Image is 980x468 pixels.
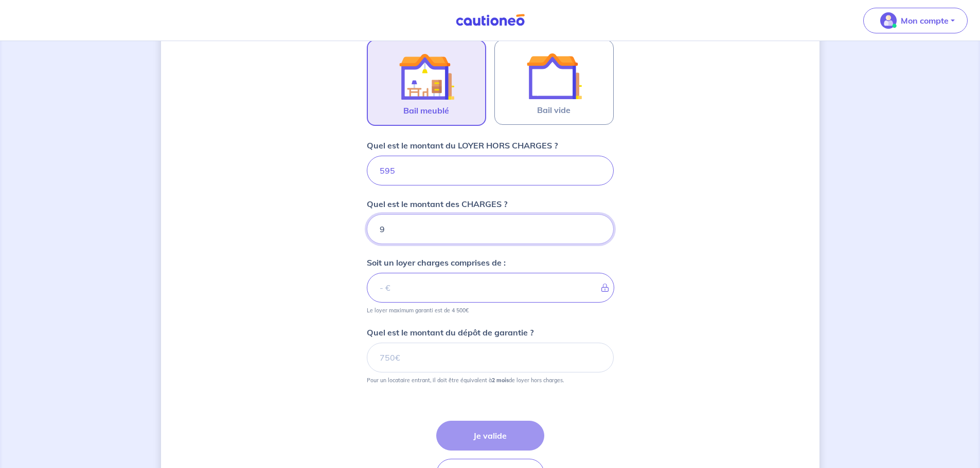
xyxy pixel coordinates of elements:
img: illu_empty_lease.svg [526,48,582,104]
input: - € [367,273,614,303]
button: illu_account_valid_menu.svgMon compte [863,8,968,33]
img: illu_account_valid_menu.svg [880,12,897,29]
span: Bail vide [537,104,571,116]
input: 750€ [367,156,614,185]
p: Quel est le montant des CHARGES ? [367,198,507,210]
span: Bail meublé [403,104,449,117]
img: illu_furnished_lease.svg [399,49,454,104]
p: Mon compte [901,14,949,27]
p: Quel est le montant du dépôt de garantie ? [367,326,533,339]
p: Le loyer maximum garanti est de 4 500€ [367,307,469,314]
input: 750€ [367,343,614,372]
p: Quel est le montant du LOYER HORS CHARGES ? [367,139,558,152]
strong: 2 mois [492,377,509,384]
p: Soit un loyer charges comprises de : [367,256,506,269]
img: Cautioneo [452,14,529,27]
p: Pour un locataire entrant, il doit être équivalent à de loyer hors charges. [367,377,564,384]
input: 80 € [367,214,614,244]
